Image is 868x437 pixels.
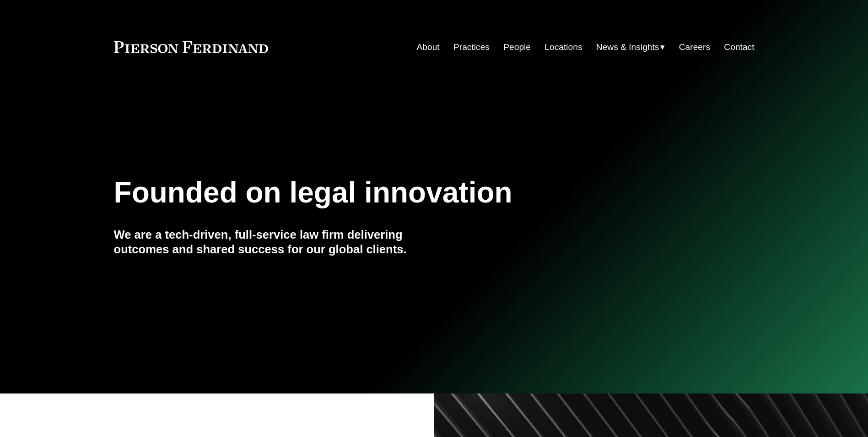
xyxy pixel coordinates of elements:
a: People [503,38,531,56]
span: News & Insights [596,39,659,55]
a: Careers [679,38,710,56]
h1: Founded on legal innovation [114,176,648,209]
a: folder dropdown [596,38,665,56]
h4: We are a tech-driven, full-service law firm delivering outcomes and shared success for our global... [114,227,434,257]
a: Contact [724,38,754,56]
a: Practices [453,38,490,56]
a: About [417,38,440,56]
a: Locations [545,38,582,56]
